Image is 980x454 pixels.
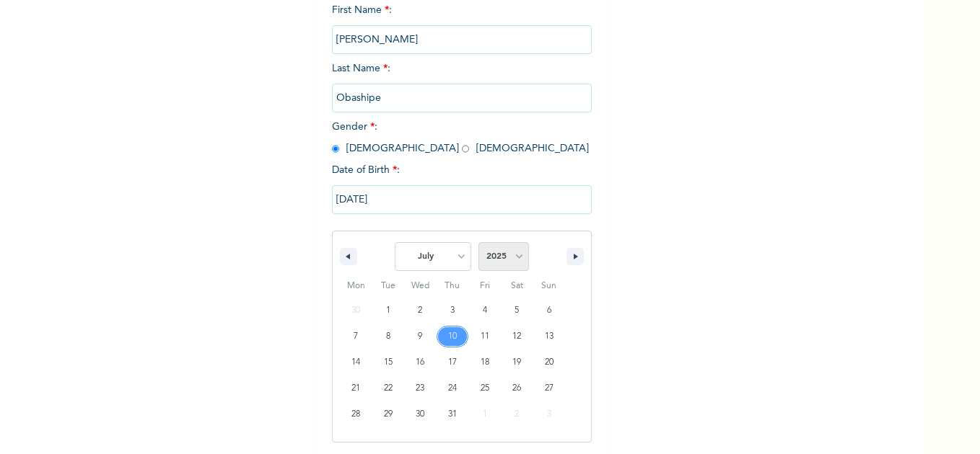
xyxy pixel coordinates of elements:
[340,375,372,401] button: 21
[437,350,469,375] button: 17
[450,298,455,324] span: 3
[468,275,501,298] span: Fri
[404,324,437,350] button: 9
[533,375,565,401] button: 27
[481,375,489,401] span: 25
[384,401,393,427] span: 29
[332,5,592,45] span: First Name :
[468,324,501,350] button: 11
[416,350,424,375] span: 16
[351,401,360,427] span: 28
[384,375,393,401] span: 22
[404,401,437,427] button: 30
[501,324,533,350] button: 12
[418,298,422,324] span: 2
[340,350,372,375] button: 14
[481,324,489,350] span: 11
[533,298,565,324] button: 6
[545,324,554,350] span: 13
[515,298,519,324] span: 5
[372,350,405,375] button: 15
[448,350,457,375] span: 17
[354,324,358,350] span: 7
[533,324,565,350] button: 13
[512,350,521,375] span: 19
[437,298,469,324] button: 3
[332,63,592,103] span: Last Name :
[416,401,424,427] span: 30
[404,350,437,375] button: 16
[340,401,372,427] button: 28
[512,324,521,350] span: 12
[384,350,393,375] span: 15
[404,298,437,324] button: 2
[448,375,457,401] span: 24
[468,350,501,375] button: 18
[533,275,565,298] span: Sun
[332,122,589,153] span: Gender : [DEMOGRAPHIC_DATA] [DEMOGRAPHIC_DATA]
[340,275,372,298] span: Mon
[372,375,405,401] button: 22
[437,275,469,298] span: Thu
[386,324,390,350] span: 8
[468,298,501,324] button: 4
[351,350,360,375] span: 14
[481,350,489,375] span: 18
[404,375,437,401] button: 23
[468,375,501,401] button: 25
[386,298,390,324] span: 1
[372,324,405,350] button: 8
[332,185,592,214] input: DD-MM-YYYY
[340,324,372,350] button: 7
[332,163,400,178] span: Date of Birth :
[332,84,592,112] input: Enter your last name
[501,350,533,375] button: 19
[372,275,405,298] span: Tue
[437,375,469,401] button: 24
[501,298,533,324] button: 5
[404,275,437,298] span: Wed
[448,401,457,427] span: 31
[448,324,457,350] span: 10
[512,375,521,401] span: 26
[372,401,405,427] button: 29
[483,298,487,324] span: 4
[533,350,565,375] button: 20
[416,375,424,401] span: 23
[545,375,554,401] span: 27
[351,375,360,401] span: 21
[501,375,533,401] button: 26
[437,401,469,427] button: 31
[545,350,554,375] span: 20
[372,298,405,324] button: 1
[418,324,422,350] span: 9
[332,25,592,54] input: Enter your first name
[547,298,551,324] span: 6
[501,275,533,298] span: Sat
[437,324,469,350] button: 10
